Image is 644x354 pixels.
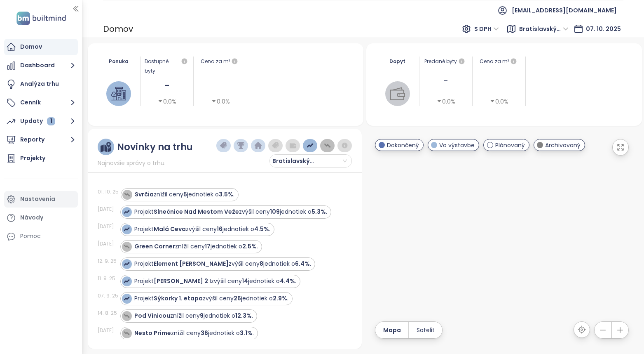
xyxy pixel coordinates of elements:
div: 14. 8. 25 [98,309,118,317]
div: 0.0% [211,97,230,106]
div: [DATE] [98,240,118,248]
span: Bratislavský kraj [519,23,569,35]
div: Cena za m² [477,57,521,66]
strong: [PERSON_NAME] 2 I [154,277,211,285]
div: znížil ceny jednotiek o . [135,190,234,199]
span: caret-down [436,98,442,104]
span: caret-down [157,98,163,104]
span: Dokončený [387,141,419,150]
div: - [424,74,468,89]
strong: 3.5% [219,190,233,198]
img: price-tag-dark-blue.png [220,142,227,149]
strong: 16 [217,225,222,233]
strong: 14 [242,277,248,285]
img: icon [124,295,129,301]
a: Projekty [4,150,78,167]
div: znížil ceny jednotiek o . [134,329,254,337]
img: icon [124,261,129,267]
span: Archivovaný [545,141,581,150]
img: icon [124,278,129,284]
strong: Sýkorky 1. etapa [154,294,203,302]
strong: 12.3% [235,312,252,320]
span: caret-down [211,98,217,104]
strong: 5.3% [311,208,326,216]
strong: 2.9% [273,294,287,302]
strong: Nesto Prime [134,329,171,337]
div: Cena za m² [201,57,230,66]
div: Pomoc [20,231,41,241]
div: Projekty [20,153,45,163]
img: wallet-dark-grey.png [289,142,297,149]
div: Projekt zvýšil ceny jednotiek o . [134,260,311,268]
div: [DATE] [98,327,118,334]
strong: 4.5% [254,225,269,233]
a: Analýza trhu [4,76,78,92]
span: Bratislavský kraj [272,155,322,167]
img: house [111,86,126,101]
div: Dostupné byty [145,57,189,76]
button: Updaty 1 [4,113,78,130]
div: znížil ceny jednotiek o . [134,242,258,251]
img: icon [124,243,129,249]
div: Analýza trhu [20,79,59,89]
div: 11. 9. 25 [98,275,118,282]
a: Návody [4,210,78,226]
span: Plánovaný [495,141,525,150]
strong: Svrčia [135,190,154,198]
strong: Slnečnice Nad Mestom Veže [154,208,239,216]
div: Updaty [20,116,55,126]
img: home-dark-blue.png [255,142,262,149]
strong: 2.5% [242,242,257,250]
div: Návody [20,212,43,223]
span: Satelit [417,326,435,335]
img: icon [124,209,129,215]
div: 12. 9. 25 [98,257,118,265]
img: icon [124,330,129,336]
img: information-circle.png [341,142,349,149]
div: Projekt zvýšil ceny jednotiek o . [134,294,288,303]
strong: 5 [183,190,187,198]
button: Satelit [409,322,442,338]
img: icon [124,226,129,232]
div: 0.0% [489,97,508,106]
div: Projekt zvýšil ceny jednotiek o . [134,225,270,234]
strong: 8 [260,260,263,268]
div: 0.0% [157,97,176,106]
strong: Green Corner [134,242,175,250]
strong: 6.4% [295,260,310,268]
div: Projekt zvýšil ceny jednotiek o . [134,208,327,216]
a: Nastavenia [4,191,78,208]
img: price-tag-grey.png [272,142,279,149]
img: wallet [390,86,405,101]
strong: 109 [270,208,280,216]
button: Dashboard [4,57,78,74]
button: Cenník [4,94,78,111]
span: [EMAIL_ADDRESS][DOMAIN_NAME] [512,0,617,20]
img: logo [14,10,68,27]
strong: 9 [200,312,204,320]
button: Reporty [4,132,78,148]
strong: 4.4% [280,277,295,285]
strong: 36 [201,329,208,337]
img: ruler [101,142,111,152]
strong: 3.1% [240,329,253,337]
div: Predané byty [424,57,468,66]
div: Domov [20,42,42,52]
img: icon [124,191,130,197]
div: Pomoc [4,228,78,245]
strong: Pod Vinicou [134,312,170,320]
div: [DATE] [98,223,118,230]
strong: 26 [234,294,241,302]
span: Vo výstavbe [439,141,475,150]
div: Nastavenia [20,194,55,204]
span: 07. 10. 2025 [586,25,621,33]
img: trophy-dark-blue.png [237,142,245,149]
img: icon [124,313,129,319]
div: Domov [103,21,133,36]
a: Domov [4,39,78,55]
div: 01. 10. 25 [98,188,119,196]
span: Mapa [383,326,401,335]
button: Mapa [375,322,408,338]
div: Projekt zvýšil ceny jednotiek o . [134,277,296,286]
img: price-decreases.png [324,142,331,149]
